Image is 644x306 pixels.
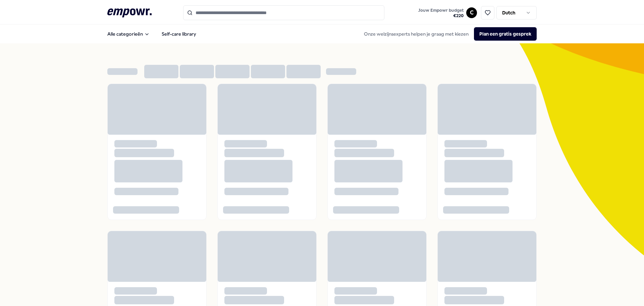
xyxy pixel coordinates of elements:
[156,27,202,41] a: Self-care library
[359,27,537,41] div: Onze welzijnsexperts helpen je graag met kiezen
[418,13,464,18] span: € 220
[418,8,464,13] span: Jouw Empowr budget
[466,7,477,18] button: C
[417,6,465,20] button: Jouw Empowr budget€220
[183,5,384,20] input: Search for products, categories or subcategories
[102,27,155,41] button: Alle categorieën
[474,27,537,41] button: Plan een gratis gesprek
[102,27,202,41] nav: Main
[416,6,466,20] a: Jouw Empowr budget€220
